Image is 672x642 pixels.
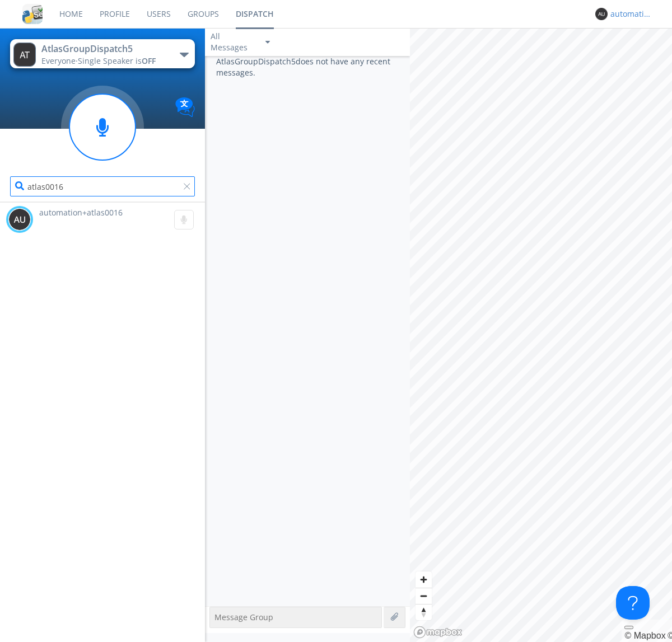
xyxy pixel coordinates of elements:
[78,55,156,66] span: Single Speaker is
[142,55,156,66] span: OFF
[624,626,633,629] button: Toggle attribution
[41,55,167,67] div: Everyone ·
[13,43,36,67] img: 373638.png
[624,631,665,640] a: Mapbox
[39,207,123,218] span: automation+atlas0016
[205,56,410,606] div: AtlasGroupDispatch5 does not have any recent messages.
[41,43,167,55] div: AtlasGroupDispatch5
[413,626,463,639] a: Mapbox logo
[10,176,194,196] input: Search users
[175,97,195,117] img: Translation enabled
[416,588,432,604] span: Zoom out
[265,41,270,44] img: caret-down-sm.svg
[8,208,31,231] img: 373638.png
[610,8,652,20] div: automation+atlas0014
[416,588,432,604] button: Zoom out
[416,571,432,588] button: Zoom in
[22,4,43,24] img: cddb5a64eb264b2086981ab96f4c1ba7
[10,39,194,68] button: AtlasGroupDispatch5Everyone·Single Speaker isOFF
[595,8,608,20] img: 373638.png
[211,31,255,53] div: All Messages
[416,604,432,620] button: Reset bearing to north
[616,586,650,620] iframe: Toggle Customer Support
[416,604,432,620] span: Reset bearing to north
